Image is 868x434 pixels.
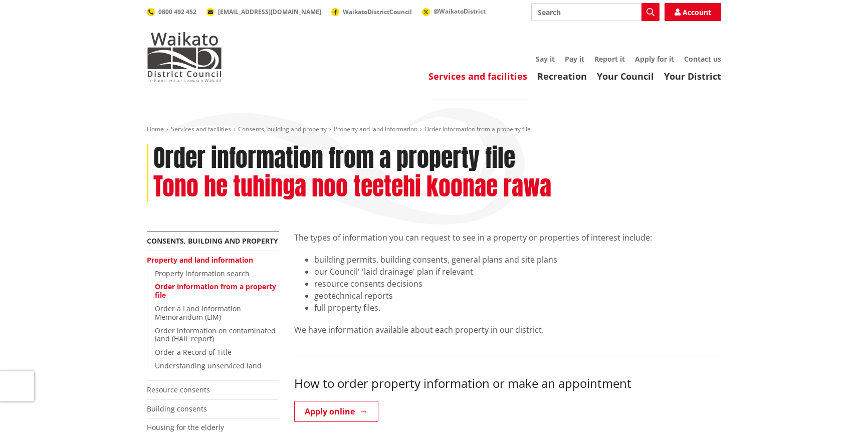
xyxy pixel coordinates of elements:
[597,70,654,82] a: Your Council
[331,8,412,16] a: WaikatoDistrictCouncil
[537,70,587,82] a: Recreation
[147,385,210,394] a: Resource consents
[155,326,276,344] a: Order information on contaminated land (HAIL report)
[536,54,555,64] a: Say it
[155,282,276,300] a: Order information from a property file
[664,70,721,82] a: Your District
[206,8,321,16] a: [EMAIL_ADDRESS][DOMAIN_NAME]
[665,3,721,21] a: Account
[294,376,721,391] h3: How to order property information or make an appointment
[531,3,660,21] input: Search input
[422,7,486,16] a: @WaikatoDistrict
[294,232,721,244] p: The types of information you can request to see in a property or properties of interest include:
[147,422,224,432] a: Housing for the elderly
[147,255,253,265] a: Property and land information
[147,236,278,246] a: Consents, building and property
[147,404,207,413] a: Building consents
[424,125,531,133] span: Order information from a property file
[147,8,196,16] a: 0800 492 452
[428,70,527,82] a: Services and facilities
[314,254,721,266] li: building permits, building consents, general plans and site plans
[147,125,721,134] nav: breadcrumb
[334,125,417,133] a: Property and land information
[314,278,721,290] li: resource consents decisions
[294,401,378,422] a: Apply online
[155,269,250,278] a: Property information search
[565,54,584,64] a: Pay it
[153,172,551,201] h2: Tono he tuhinga noo teetehi koonae rawa
[147,32,222,82] img: Waikato District Council - Te Kaunihera aa Takiwaa o Waikato
[594,54,625,64] a: Report it
[314,290,721,302] li: geotechnical reports
[147,125,164,133] a: Home
[238,125,327,133] a: Consents, building and property
[635,54,674,64] a: Apply for it
[684,54,721,64] a: Contact us
[158,8,196,16] span: 0800 492 452
[155,347,232,357] a: Order a Record of Title
[155,361,262,370] a: Understanding unserviced land
[314,266,721,278] li: our Council' 'laid drainage' plan if relevant
[314,302,721,314] li: full property files.
[218,8,321,16] span: [EMAIL_ADDRESS][DOMAIN_NAME]
[433,7,486,16] span: @WaikatoDistrict
[155,304,241,322] a: Order a Land Information Memorandum (LIM)
[294,324,721,336] p: We have information available about each property in our district.
[153,144,515,173] h1: Order information from a property file
[343,8,412,16] span: WaikatoDistrictCouncil
[171,125,231,133] a: Services and facilities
